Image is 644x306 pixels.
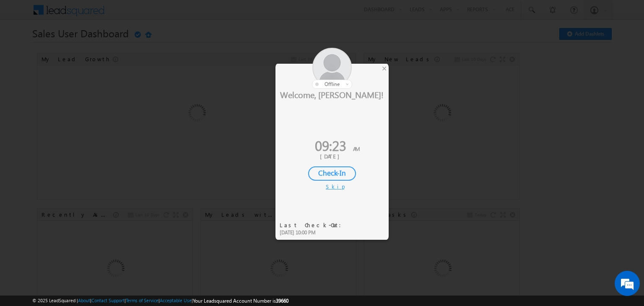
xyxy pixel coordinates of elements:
[78,298,90,303] a: About
[276,298,288,304] span: 39660
[280,221,346,229] div: Last Check-Out:
[193,298,288,304] span: Your Leadsquared Account Number is
[275,89,389,100] div: Welcome, [PERSON_NAME]!
[308,166,356,181] div: Check-In
[282,153,382,160] div: [DATE]
[160,298,192,303] a: Acceptable Use
[32,297,288,305] span: © 2025 LeadSquared | | | | |
[325,81,340,87] span: offline
[91,298,125,303] a: Contact Support
[353,145,360,152] span: AM
[380,64,389,73] div: ×
[126,298,158,303] a: Terms of Service
[315,136,346,155] span: 09:23
[280,229,346,236] div: [DATE] 10:00 PM
[326,183,338,190] div: Skip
